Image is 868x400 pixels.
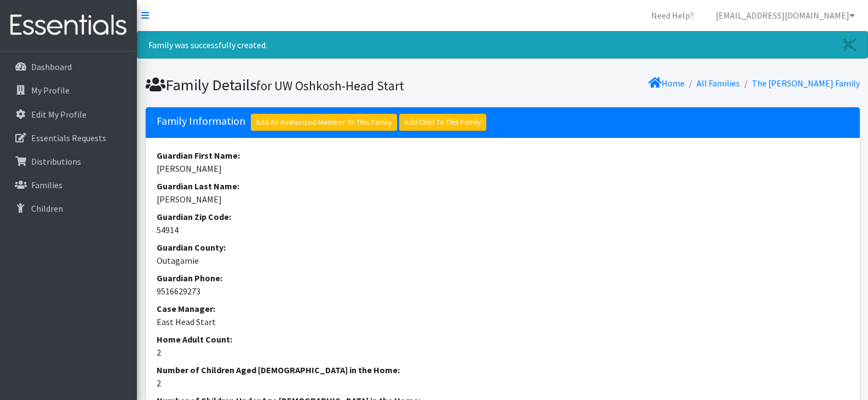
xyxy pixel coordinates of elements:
a: [EMAIL_ADDRESS][DOMAIN_NAME] [707,4,864,26]
a: Children [4,198,133,219]
dd: 9516629273 [157,285,849,298]
p: Distributions [31,156,81,167]
p: Dashboard [31,61,72,72]
p: Children [31,203,63,214]
dt: Guardian First Name: [157,149,849,162]
p: Edit My Profile [31,109,87,120]
img: HumanEssentials [4,7,133,44]
a: My Profile [4,79,133,101]
a: Home [648,78,685,89]
a: Need Help? [642,4,703,26]
p: Families [31,179,62,190]
a: Close [832,32,867,58]
dt: Home Adult Count: [157,333,849,346]
dt: Guardian Zip Code: [157,210,849,223]
h1: Family Details [146,76,499,95]
dd: [PERSON_NAME] [157,162,849,175]
a: Dashboard [4,56,133,78]
small: for UW Oshkosh-Head Start [256,78,404,94]
dt: Number of Children Aged [DEMOGRAPHIC_DATA] in the Home: [157,363,849,376]
p: My Profile [31,85,70,96]
div: Family was successfully created. [137,31,868,59]
dd: East Head Start [157,315,849,328]
a: Edit My Profile [4,103,133,125]
a: The [PERSON_NAME] Family [752,78,860,89]
dd: 2 [157,346,849,359]
dd: [PERSON_NAME] [157,193,849,206]
a: All Families [697,78,740,89]
dd: 54914 [157,223,849,236]
dt: Guardian County: [157,241,849,254]
dt: Guardian Last Name: [157,179,849,193]
h5: Family Information [146,107,860,138]
a: Add Child To This Family [399,114,486,131]
a: Essentials Requests [4,127,133,149]
a: Families [4,174,133,196]
dt: Guardian Phone: [157,271,849,285]
dd: 2 [157,376,849,390]
a: Add An Authorized Member To This Family [251,114,397,131]
dd: Outagamie [157,254,849,267]
dt: Case Manager: [157,302,849,315]
a: Distributions [4,150,133,172]
p: Essentials Requests [31,132,106,143]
